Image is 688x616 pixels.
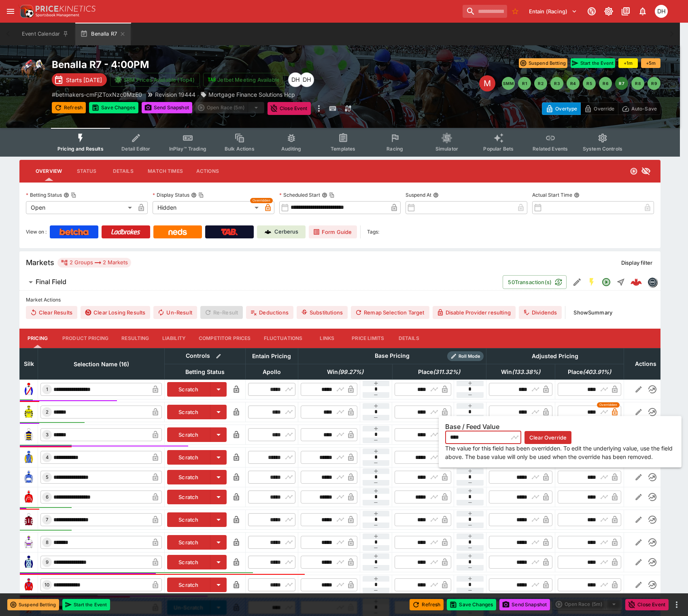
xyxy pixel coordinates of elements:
[167,535,210,550] button: Scratch
[167,427,210,442] button: Scratch
[309,329,345,348] button: Links
[314,102,324,115] button: more
[167,578,210,592] button: Scratch
[550,77,563,90] button: R3
[268,102,311,115] button: Close Event
[59,229,89,235] img: Betcha
[655,5,668,18] div: Daniel Hooper
[386,146,403,152] span: Racing
[410,599,444,610] button: Refresh
[502,77,660,90] nav: pagination navigation
[105,161,141,181] button: Details
[584,275,599,289] button: SGM Enabled
[22,536,35,549] img: runner 8
[570,275,584,289] button: Edit Detail
[71,192,76,198] button: Copy To Clipboard
[409,367,469,377] span: excl. Emergencies (299.98%)
[155,90,195,99] p: Revision 19444
[391,329,427,348] button: Details
[524,5,582,18] button: Select Tenant
[518,77,531,90] button: R1
[583,367,611,377] em: ( 403.91 %)
[52,90,142,99] p: Copy To Clipboard
[169,146,206,152] span: InPlay™ Trading
[62,599,110,610] button: Start the Event
[26,294,654,306] label: Market Actions
[299,72,314,87] div: David Howard
[435,146,458,152] span: Simulator
[17,23,74,45] button: Event Calendar
[29,161,68,181] button: Overview
[111,229,140,235] img: Ladbrokes
[56,329,115,348] button: Product Pricing
[509,5,522,18] button: No Bookmarks
[141,161,189,181] button: Match Times
[81,306,150,319] button: Clear Losing Results
[22,556,35,569] img: runner 9
[22,406,35,418] img: runner 2
[599,275,614,289] button: Open
[61,258,128,268] div: 2 Groups 2 Markets
[26,306,77,319] button: Clear Results
[245,348,298,364] th: Entain Pricing
[36,278,66,286] h6: Final Field
[288,72,303,87] div: Dan Hooper
[167,382,210,397] button: Scratch
[153,306,197,319] button: Un-Result
[648,277,657,287] div: betmakers
[569,306,617,319] button: ShowSummary
[542,102,660,115] div: Start From
[265,229,271,235] img: Cerberus
[22,578,35,591] img: runner 10
[176,367,234,377] span: Betting Status
[3,4,18,19] button: open drawer
[648,278,657,287] img: betmakers
[567,77,580,90] button: R4
[246,306,293,319] button: Deductions
[594,104,614,113] p: Override
[51,128,629,157] div: Event type filters
[225,146,255,152] span: Bulk Actions
[26,201,135,214] div: Open
[18,3,34,19] img: PriceKinetics Logo
[338,367,363,377] em: ( 99.27 %)
[26,191,62,198] p: Betting Status
[583,146,622,152] span: System Controls
[167,470,210,484] button: Scratch
[200,90,295,99] div: Mortgage Finance Solutions Hcp
[57,146,104,152] span: Pricing and Results
[22,491,35,503] img: runner 6
[26,258,54,267] h5: Markets
[486,348,624,364] th: Adjusted Pricing
[614,275,628,289] button: Straight
[534,77,547,90] button: R2
[45,387,50,392] span: 1
[200,306,243,319] span: Re-Result
[297,306,348,319] button: Substitutions
[483,146,514,152] span: Popular Bets
[533,146,568,152] span: Related Events
[274,228,298,236] p: Cerberus
[44,455,50,460] span: 4
[584,4,599,19] button: Connected to PK
[52,58,356,71] h2: Copy To Clipboard
[52,102,86,113] button: Refresh
[44,540,50,545] span: 8
[601,4,616,19] button: Toggle light/dark mode
[318,367,372,377] span: excl. Emergencies (97.93%)
[599,77,612,90] button: R6
[519,58,567,68] button: Suspend Betting
[631,276,642,288] img: logo-cerberus--red.svg
[630,167,638,175] svg: Open
[445,444,675,461] p: The value for this field has been overridden. To edit the underlying value, use the field above. ...
[635,4,650,19] button: Notifications
[257,329,309,348] button: Fluctuations
[192,329,257,348] button: Competitor Prices
[43,582,51,588] span: 10
[142,102,192,113] button: Send Snapshot
[553,599,622,610] div: split button
[624,348,668,379] th: Actions
[22,428,35,441] img: runner 3
[601,277,611,287] svg: Open
[153,191,189,198] p: Display Status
